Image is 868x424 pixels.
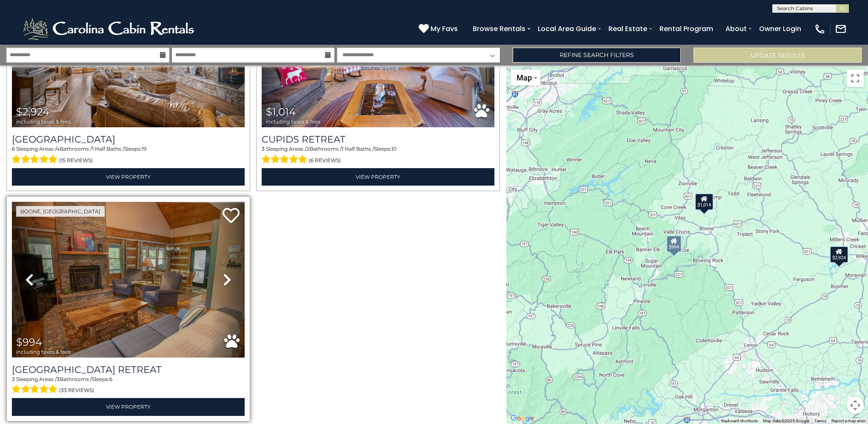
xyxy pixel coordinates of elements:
[508,413,537,424] img: Google
[763,418,809,423] span: Map data ©2025 Google
[266,106,296,118] span: $1,014
[847,397,864,414] button: Map camera controls
[755,21,805,36] a: Owner Login
[262,134,494,145] a: Cupids Retreat
[12,364,245,375] h3: Boulder Falls Retreat
[830,246,848,263] div: $2,924
[16,106,49,118] span: $2,924
[223,207,240,225] a: Add to favorites
[16,119,71,124] span: including taxes & fees
[721,21,751,36] a: About
[604,21,651,36] a: Real Estate
[431,23,458,34] span: My Favs
[16,336,42,348] span: $994
[12,146,15,152] span: 6
[517,73,532,82] span: Map
[309,155,341,166] span: (6 reviews)
[306,146,309,152] span: 2
[468,21,530,36] a: Browse Rentals
[508,413,537,424] a: Open this area in Google Maps (opens a new window)
[142,146,146,152] span: 19
[12,202,245,358] img: thumbnail_163268618.jpeg
[831,418,865,423] a: Report a map error
[56,146,60,152] span: 4
[109,376,112,382] span: 6
[835,23,847,35] img: mail-regular-white.png
[391,146,397,152] span: 10
[12,168,245,186] a: View Property
[12,134,245,145] h3: Lake Haven Lodge
[342,146,374,152] span: 1 Half Baths /
[59,385,94,396] span: (33 reviews)
[12,364,245,375] a: [GEOGRAPHIC_DATA] Retreat
[534,21,600,36] a: Local Area Guide
[262,145,494,166] div: Sleeping Areas / Bathrooms / Sleeps:
[694,48,862,63] button: Update Results
[12,376,15,382] span: 3
[12,375,245,396] div: Sleeping Areas / Bathrooms / Sleeps:
[655,21,717,36] a: Rental Program
[57,376,60,382] span: 3
[513,48,681,63] a: Refine Search Filters
[16,206,105,217] a: Boone, [GEOGRAPHIC_DATA]
[695,193,714,210] div: $1,014
[666,235,682,252] div: $994
[92,146,124,152] span: 1 Half Baths /
[847,70,864,87] button: Toggle fullscreen view
[419,23,460,34] a: My Favs
[12,398,245,415] a: View Property
[262,146,265,152] span: 3
[511,70,540,86] button: Change map style
[262,168,494,186] a: View Property
[12,145,245,166] div: Sleeping Areas / Bathrooms / Sleeps:
[814,418,826,423] a: Terms (opens in new tab)
[721,418,758,424] button: Keyboard shortcuts
[814,23,826,35] img: phone-regular-white.png
[12,134,245,145] a: [GEOGRAPHIC_DATA]
[59,155,93,166] span: (15 reviews)
[266,119,320,124] span: including taxes & fees
[16,349,71,355] span: including taxes & fees
[21,16,198,42] img: White-1-2.png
